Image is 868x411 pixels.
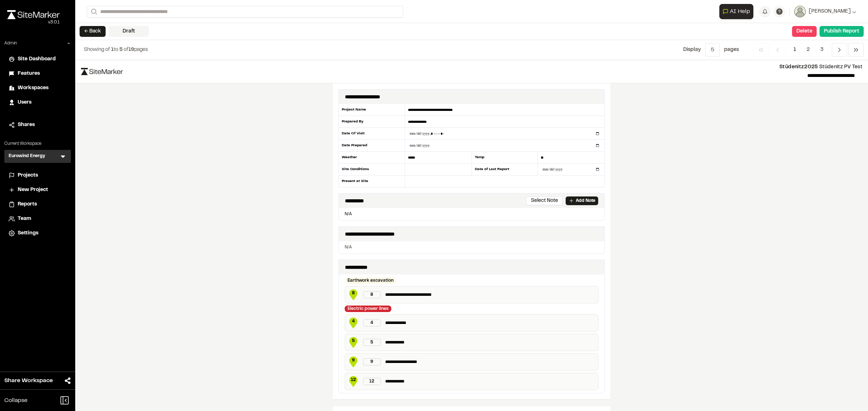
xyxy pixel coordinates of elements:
[753,43,864,57] nav: Navigation
[339,176,405,187] div: Present at Site
[119,48,123,52] span: 5
[339,152,405,164] div: Weather
[9,186,67,194] a: New Project
[815,43,829,57] span: 3
[109,26,149,37] div: Draft
[80,26,106,37] button: ← Back
[9,99,67,107] a: Users
[576,198,596,204] p: Add Note
[348,290,359,297] span: 8
[719,4,753,19] button: Open AI Assistant
[792,26,817,37] button: Delete
[18,121,35,129] span: Shares
[820,26,864,37] button: Publish Report
[9,153,45,160] h3: Eurowind Energy
[18,186,48,194] span: New Project
[339,128,405,140] div: Date Of Visit
[18,229,38,237] span: Settings
[705,43,720,57] button: 5
[472,152,538,164] div: Temp
[84,48,111,52] span: Showing of
[472,164,538,176] div: Date of Last Report
[84,46,148,54] p: to of pages
[9,200,67,208] a: Reports
[9,121,67,129] a: Shares
[9,172,67,179] a: Projects
[4,376,53,385] span: Share Workspace
[794,6,856,17] button: [PERSON_NAME]
[345,306,391,312] div: Electric power lines
[339,116,405,128] div: Prepared By
[683,46,701,54] p: Display
[7,10,60,19] img: rebrand.png
[9,215,67,223] a: Team
[809,8,851,16] span: [PERSON_NAME]
[9,84,67,92] a: Workspaces
[4,140,71,147] p: Current Workspace
[348,357,359,364] span: 9
[4,40,17,47] p: Admin
[719,4,756,19] div: Open AI Assistant
[348,338,359,344] span: 5
[18,84,48,92] span: Workspaces
[363,378,381,385] div: 12
[348,318,359,325] span: 4
[18,70,40,78] span: Features
[339,164,405,176] div: Site Conditions
[730,7,750,16] span: AI Help
[363,291,381,298] div: 8
[9,55,67,63] a: Site Dashboard
[801,43,815,57] span: 2
[128,48,134,52] span: 19
[794,6,806,17] img: User
[348,377,359,383] span: 12
[7,19,60,26] div: Oh geez...please don't...
[724,46,739,54] p: page s
[363,319,381,326] div: 4
[18,99,31,107] span: Users
[9,229,67,237] a: Settings
[4,396,27,405] span: Collapse
[342,211,601,217] p: N/A
[779,65,818,69] span: Stüdenitz2025
[345,277,396,284] div: Earthwork excavation
[526,196,563,205] button: Select Note
[18,172,38,179] span: Projects
[111,48,114,52] span: 1
[363,358,381,365] div: 9
[345,244,599,251] p: N/A
[9,70,67,78] a: Features
[339,140,405,152] div: Date Prepared
[87,6,100,18] button: Search
[129,63,862,71] p: Stüdenitz PV Test
[339,104,405,116] div: Project Name
[18,55,56,63] span: Site Dashboard
[18,200,37,208] span: Reports
[18,215,31,223] span: Team
[81,68,123,75] img: logo-black-rebrand.svg
[788,43,801,57] span: 1
[363,339,381,346] div: 5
